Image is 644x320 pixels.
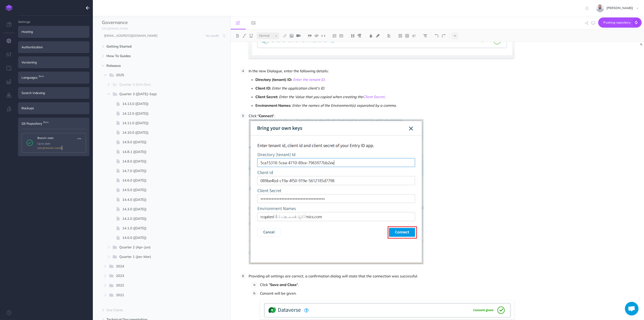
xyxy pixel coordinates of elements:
[116,292,197,298] span: 2021
[119,245,197,250] span: Quarter 2 (Apr-Jun)
[18,118,89,129] div: Git RepositoryBeta
[603,19,631,26] span: Pushing repository
[116,283,197,288] span: 2022
[625,302,639,315] a: Open chat
[122,111,203,116] span: 14.12.0 ([DATE])
[122,206,203,212] span: 14.3.0 ([DATE])
[290,34,294,38] img: Add image button
[249,68,514,74] p: In the new Dialogue, enter the following details:
[596,4,604,12] img: dqmYJ6zMSCra9RPGpxPUfVOofRKbTqLnhKYT2M4s.jpg
[260,301,514,320] img: vfaAj8vGHTaoGblmjF0v.png
[279,95,386,99] em: Enter the Value that you copied when creating the .
[283,34,287,38] img: Link button
[249,273,514,279] p: Providing all settings are correct, a confirmation dialog will state that the connection was succ...
[106,53,198,59] span: How To Guides
[292,103,397,108] em: Enter the names of the Environment(s) separated by a comma.
[369,34,373,38] img: Text color button
[122,159,203,164] span: 14.8.0 ([DATE])
[122,235,203,240] span: 14.0.0 ([DATE])
[358,34,362,38] img: Paragraph button
[122,187,203,193] span: 14.5.0 ([DATE])
[102,27,128,30] small: [URL][DOMAIN_NAME]
[270,282,297,287] strong: Save and Close
[122,130,203,135] span: 14.10.0 ([DATE])
[18,41,89,53] div: Authentication
[598,17,642,28] button: Pushing repository
[249,112,514,271] p: Click " ".
[18,26,89,38] div: Hosting
[376,34,380,38] img: Text background color button
[119,254,197,260] span: Quarter 1 (Jan-Mar)
[102,32,220,40] input: Search
[256,95,278,99] strong: Client Secret:
[256,77,292,82] strong: Directory (tenant) ID:
[18,87,89,99] div: Search Indexing
[351,34,355,38] img: Headings dropdown button
[22,121,42,126] span: Git Repository
[604,6,635,10] span: [PERSON_NAME]
[423,34,427,38] img: Clear styles button
[442,34,446,38] img: Redo
[116,72,197,78] span: 2025
[22,75,38,80] span: Languages
[293,77,326,82] a: Enter the tenant ID.
[122,139,203,145] span: 14.9.0 ([DATE])
[38,74,45,79] span: Beta
[102,19,155,26] input: Documentation Name
[296,34,300,38] img: Add video button
[18,16,89,23] h4: Settings
[106,44,198,49] span: Getting Started
[18,56,89,68] div: Versioning
[122,120,203,126] span: 14.11.0 ([DATE])
[122,225,203,231] span: 14.1.0 ([DATE])
[116,264,197,269] span: 2024
[122,216,203,221] span: 14.2.0 ([DATE])
[122,197,203,202] span: 14.4.0 ([DATE])
[308,34,312,38] img: Blockquote button
[249,34,253,38] img: Underline button
[18,72,89,83] div: LanguagesBeta
[116,273,197,279] span: 2023
[122,101,203,107] span: 14.13.0 ([DATE])
[363,95,385,99] a: Client Secret
[119,82,197,88] span: Quarter 4 (Oct-Dec)
[260,290,514,297] p: Consent will be given.
[37,147,63,150] a: [URL][DOMAIN_NAME]..
[6,5,12,11] img: logo-mark.svg
[119,91,197,97] span: Quarter 3 ([DATE]-Sep)
[242,34,246,38] img: Italic button
[256,86,271,90] strong: Client ID:
[106,63,198,68] span: Releases
[405,34,409,38] img: Create table button
[18,102,89,114] div: Backups
[256,103,291,108] strong: Environment Names:
[435,34,439,38] img: Undo
[412,34,416,38] img: Callout dropdown menu button
[235,34,240,38] img: Bold button
[272,86,325,90] em: Enter the application client's ID.
[339,34,344,38] img: Unordered list button
[42,120,50,125] span: Beta
[259,114,273,118] strong: Connect
[333,34,337,38] img: Ordered list button
[122,149,203,155] span: 14.8.1 ([DATE])
[37,136,54,141] p: Branch: main
[387,34,391,38] img: Alignment dropdown menu button
[106,307,198,313] span: Use Cases
[122,168,203,174] span: 14.7.0 ([DATE])
[315,34,319,37] img: Code block button
[321,34,325,37] img: Inline code button
[249,119,423,264] img: onLvm1zz55HEoVugCBPt.png
[93,26,132,31] a: [URL][DOMAIN_NAME]
[37,142,50,145] span: Up to date
[260,281,514,288] p: Click " ".
[122,178,203,183] span: 14.6.0 ([DATE])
